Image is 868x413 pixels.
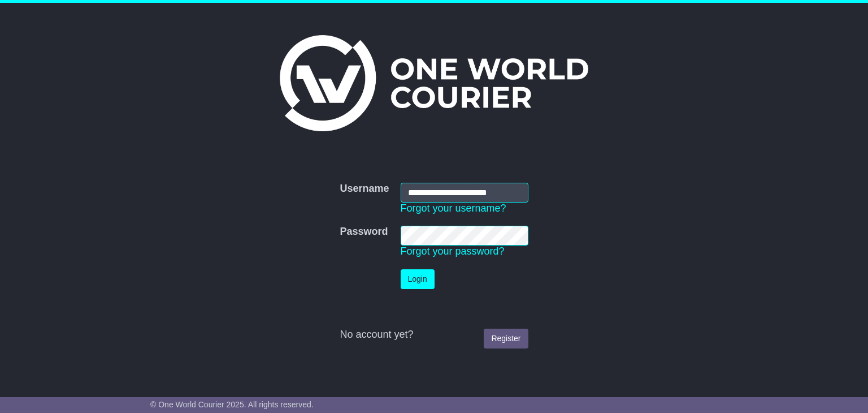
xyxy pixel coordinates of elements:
[150,400,314,409] span: © One World Courier 2025. All rights reserved.
[280,35,588,131] img: One World
[401,269,435,289] button: Login
[340,183,389,195] label: Username
[401,246,505,257] a: Forgot your password?
[484,329,528,349] a: Register
[340,226,388,238] label: Password
[401,203,506,214] a: Forgot your username?
[340,329,528,341] div: No account yet?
